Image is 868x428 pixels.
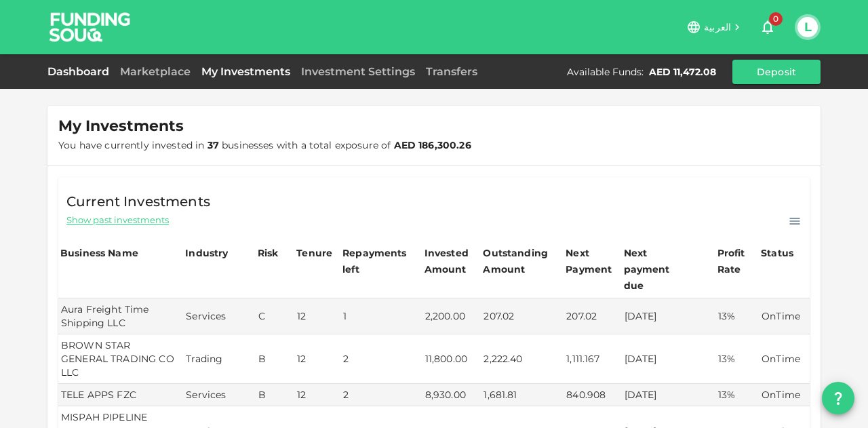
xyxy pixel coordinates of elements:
td: 2 [340,384,422,406]
div: Profit Rate [717,245,757,277]
div: AED 11,472.08 [649,65,716,79]
div: Industry [185,245,228,261]
button: Deposit [732,60,821,84]
td: [DATE] [622,298,715,334]
div: Outstanding Amount [483,245,551,277]
a: Investment Settings [296,65,420,78]
div: Next payment due [624,245,692,294]
div: Status [761,245,795,261]
div: Risk [258,245,285,261]
span: Show past investments [66,214,169,227]
td: 2 [340,334,422,384]
span: 0 [769,12,783,26]
div: Next Payment [566,245,619,277]
div: Tenure [296,245,332,261]
a: Marketplace [115,65,196,78]
td: OnTime [759,334,810,384]
div: Invested Amount [425,245,479,277]
td: Services [183,384,256,406]
td: 13% [715,334,759,384]
td: 1,111.167 [564,334,621,384]
td: [DATE] [622,384,715,406]
td: 13% [715,384,759,406]
td: B [256,384,295,406]
td: 12 [294,298,340,334]
strong: 37 [208,139,219,151]
td: 12 [294,384,340,406]
a: Dashboard [47,65,115,78]
span: You have currently invested in businesses with a total exposure of [58,139,471,151]
td: C [256,298,295,334]
div: Business Name [60,245,138,261]
td: 1,681.81 [481,384,564,406]
td: 8,930.00 [422,384,481,406]
td: 1 [340,298,422,334]
td: BROWN STAR GENERAL TRADING CO LLC [58,334,183,384]
td: B [256,334,295,384]
td: Aura Freight Time Shipping LLC [58,298,183,334]
span: Current Investments [66,191,210,212]
span: My Investments [58,117,184,136]
td: OnTime [759,298,810,334]
td: TELE APPS FZC [58,384,183,406]
a: Transfers [420,65,483,78]
td: OnTime [759,384,810,406]
div: Repayments left [342,245,410,277]
td: 11,800.00 [422,334,481,384]
td: 207.02 [564,298,621,334]
button: question [822,382,854,414]
td: 207.02 [481,298,564,334]
button: 0 [754,14,781,41]
span: العربية [704,21,731,33]
td: 2,222.40 [481,334,564,384]
div: Available Funds : [567,65,644,79]
button: L [797,17,818,37]
td: 2,200.00 [422,298,481,334]
td: 840.908 [564,384,621,406]
td: 13% [715,298,759,334]
td: Services [183,298,256,334]
td: Trading [183,334,256,384]
td: 12 [294,334,340,384]
a: My Investments [196,65,296,78]
td: [DATE] [622,334,715,384]
strong: AED 186,300.26 [394,139,471,151]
